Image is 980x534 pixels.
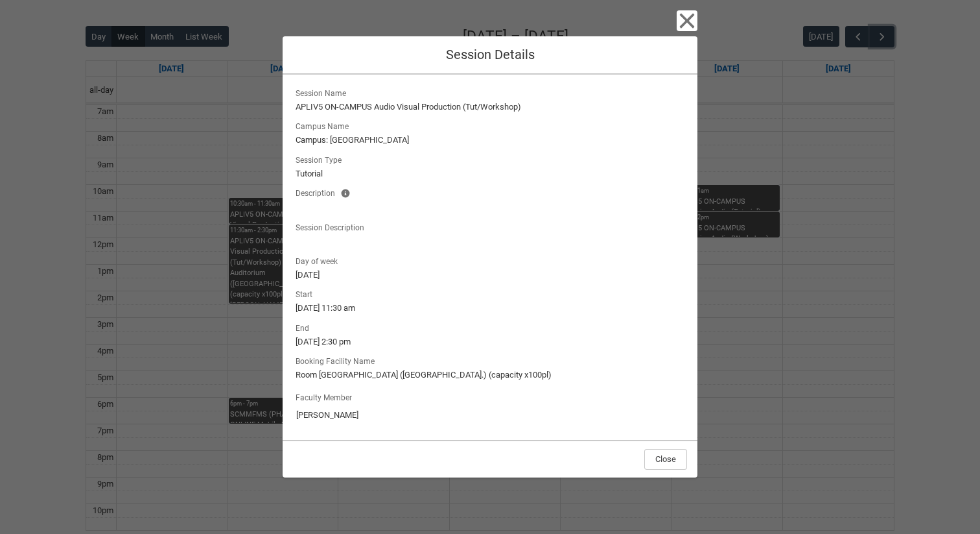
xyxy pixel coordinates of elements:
span: End [296,320,314,334]
span: Day of week [296,253,343,267]
button: Close [644,449,687,470]
span: Session Description [296,219,369,234]
span: Session Name [296,85,351,99]
lightning-formatted-text: Tutorial [296,167,684,180]
span: Session Type [296,152,347,166]
lightning-formatted-text: Campus: [GEOGRAPHIC_DATA] [296,134,684,147]
span: Campus Name [296,118,354,132]
lightning-formatted-text: [DATE] 2:30 pm [296,335,684,348]
span: Booking Facility Name [296,353,380,367]
button: Close [677,10,697,31]
span: Session Details [446,47,535,62]
label: Faculty Member [296,389,357,404]
lightning-formatted-text: [DATE] [296,269,684,282]
lightning-formatted-text: APLIV5 ON-CAMPUS Audio Visual Production (Tut/Workshop) [296,101,684,114]
lightning-formatted-text: [DATE] 11:30 am [296,302,684,315]
lightning-formatted-text: Room [GEOGRAPHIC_DATA] ([GEOGRAPHIC_DATA].) (capacity x100pl) [296,369,684,382]
span: Start [296,286,318,300]
span: Description [296,185,340,199]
